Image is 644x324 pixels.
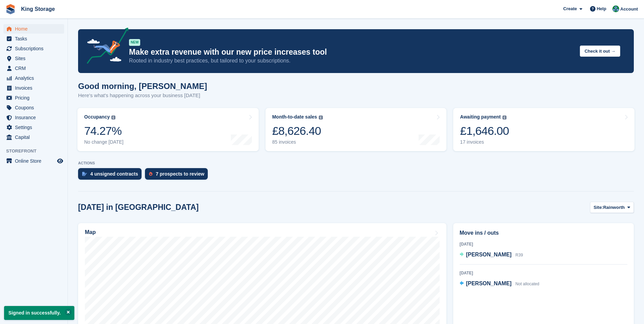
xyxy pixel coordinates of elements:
[82,172,87,176] img: contract_signature_icon-13c848040528278c33f63329250d36e43548de30e8caae1d1a13099fd9432cc5.svg
[15,44,56,53] span: Subscriptions
[620,6,638,13] span: Account
[15,73,56,83] span: Analytics
[3,83,64,93] a: menu
[603,204,625,211] span: Rainworth
[3,44,64,53] a: menu
[78,203,199,212] h2: [DATE] in [GEOGRAPHIC_DATA]
[515,282,539,286] span: Not allocated
[594,204,603,211] span: Site:
[3,156,64,166] a: menu
[5,4,16,14] img: stora-icon-8386f47178a22dfd0bd8f6a31ec36ba5ce8667c1dd55bd0f319d3a0aa187defe.svg
[466,252,512,257] span: [PERSON_NAME]
[4,306,74,320] p: Signed in successfully.
[460,139,509,145] div: 17 invoices
[3,64,64,73] a: menu
[3,132,64,142] a: menu
[15,24,56,34] span: Home
[272,124,323,138] div: £8,626.40
[460,114,501,120] div: Awaiting payment
[78,82,207,91] h1: Good morning, [PERSON_NAME]
[3,54,64,63] a: menu
[78,168,145,183] a: 4 unsigned contracts
[15,156,56,166] span: Online Store
[78,92,207,100] p: Here's what's happening across your business [DATE]
[84,124,124,138] div: 74.27%
[612,5,619,12] img: John King
[15,54,56,63] span: Sites
[84,139,124,145] div: No change [DATE]
[590,202,634,213] button: Site: Rainworth
[580,46,620,57] button: Check it out →
[3,113,64,122] a: menu
[460,124,509,138] div: £1,646.00
[15,64,56,73] span: CRM
[15,83,56,93] span: Invoices
[3,73,64,83] a: menu
[3,24,64,34] a: menu
[15,132,56,142] span: Capital
[597,5,606,12] span: Help
[15,93,56,103] span: Pricing
[272,139,323,145] div: 85 invoices
[6,148,68,155] span: Storefront
[111,115,115,120] img: icon-info-grey-7440780725fd019a000dd9b08b2336e03edf1995a4989e88bcd33f0948082b44.svg
[460,251,523,259] a: [PERSON_NAME] R39
[460,270,627,276] div: [DATE]
[15,103,56,112] span: Coupons
[3,34,64,43] a: menu
[78,161,634,165] p: ACTIONS
[466,281,512,286] span: [PERSON_NAME]
[81,28,129,66] img: price-adjustments-announcement-icon-8257ccfd72463d97f412b2fc003d46551f7dbcb40ab6d574587a9cd5c0d94...
[15,113,56,122] span: Insurance
[3,123,64,132] a: menu
[460,229,627,237] h2: Move ins / outs
[90,171,138,177] div: 4 unsigned contracts
[129,47,574,57] p: Make extra revenue with our new price increases tool
[453,108,634,151] a: Awaiting payment £1,646.00 17 invoices
[265,108,447,151] a: Month-to-date sales £8,626.40 85 invoices
[502,115,507,120] img: icon-info-grey-7440780725fd019a000dd9b08b2336e03edf1995a4989e88bcd33f0948082b44.svg
[18,3,58,15] a: King Storage
[85,229,96,235] h2: Map
[56,157,64,165] a: Preview store
[15,123,56,132] span: Settings
[77,108,259,151] a: Occupancy 74.27% No change [DATE]
[145,168,211,183] a: 7 prospects to review
[156,171,204,177] div: 7 prospects to review
[272,114,317,120] div: Month-to-date sales
[515,253,523,257] span: R39
[563,5,577,12] span: Create
[460,241,627,247] div: [DATE]
[319,115,323,120] img: icon-info-grey-7440780725fd019a000dd9b08b2336e03edf1995a4989e88bcd33f0948082b44.svg
[129,39,140,46] div: NEW
[84,114,110,120] div: Occupancy
[3,103,64,112] a: menu
[129,57,574,65] p: Rooted in industry best practices, but tailored to your subscriptions.
[15,34,56,43] span: Tasks
[3,93,64,103] a: menu
[460,280,539,288] a: [PERSON_NAME] Not allocated
[149,172,152,176] img: prospect-51fa495bee0391a8d652442698ab0144808aea92771e9ea1ae160a38d050c398.svg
